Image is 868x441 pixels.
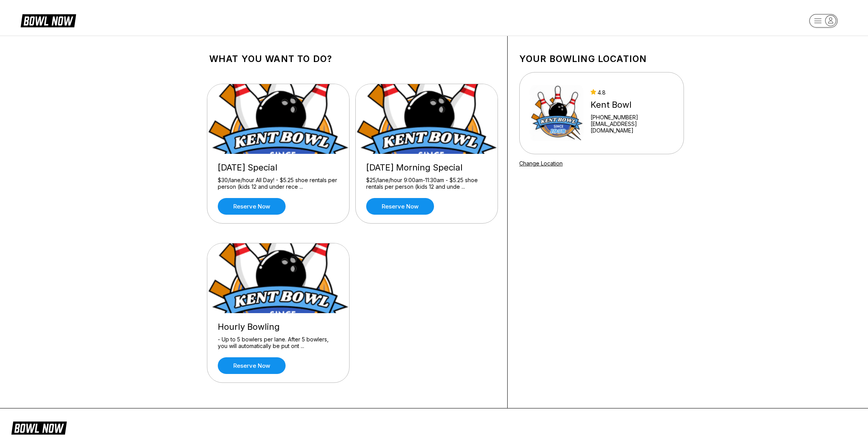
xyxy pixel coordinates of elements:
[207,84,350,154] img: Wednesday Special
[209,53,496,64] h1: What you want to do?
[218,198,286,215] a: Reserve now
[218,336,339,350] div: - Up to 5 bowlers per lane. After 5 bowlers, you will automatically be put ont ...
[530,84,584,142] img: Kent Bowl
[218,322,339,332] div: Hourly Bowling
[356,84,498,154] img: Sunday Morning Special
[366,198,434,215] a: Reserve now
[218,357,286,374] a: Reserve now
[591,121,673,134] a: [EMAIL_ADDRESS][DOMAIN_NAME]
[591,89,673,96] div: 4.8
[366,177,487,190] div: $25/lane/hour 9:00am-11:30am - $5.25 shoe rentals per person (kids 12 and unde ...
[519,53,684,64] h1: Your bowling location
[218,162,339,173] div: [DATE] Special
[591,114,673,121] div: [PHONE_NUMBER]
[218,177,339,190] div: $30/lane/hour All Day! - $5.25 shoe rentals per person (kids 12 and under rece ...
[207,243,350,313] img: Hourly Bowling
[519,160,563,167] a: Change Location
[591,100,673,110] div: Kent Bowl
[366,162,487,173] div: [DATE] Morning Special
